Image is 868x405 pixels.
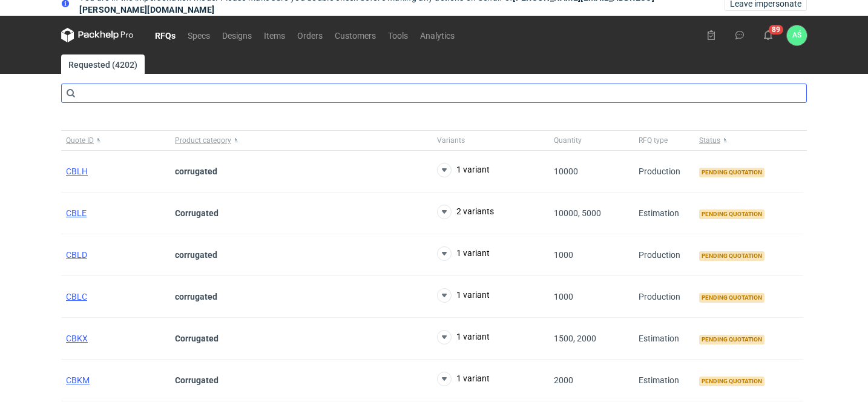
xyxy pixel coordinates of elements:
[554,166,578,176] span: 10000
[414,28,461,42] a: Analytics
[382,28,414,42] a: Tools
[554,208,601,218] span: 10000, 5000
[329,28,382,42] a: Customers
[175,375,219,385] strong: Corrugated
[758,25,778,45] button: 89
[437,288,490,303] button: 1 variant
[699,293,764,303] span: Pending quotation
[634,193,694,234] div: Estimation
[634,151,694,193] div: Production
[699,251,764,261] span: Pending quotation
[258,28,291,42] a: Items
[634,318,694,360] div: Estimation
[66,208,87,218] a: CBLE
[175,334,219,343] strong: Corrugated
[699,209,764,219] span: Pending quotation
[554,136,582,145] span: Quantity
[170,131,432,150] button: Product category
[175,250,217,260] strong: corrugated
[61,28,134,42] svg: Packhelp Pro
[437,163,490,177] button: 1 variant
[639,136,668,145] span: RFQ type
[182,28,216,42] a: Specs
[634,276,694,318] div: Production
[175,292,217,301] strong: corrugated
[694,131,803,150] button: Status
[699,168,764,177] span: Pending quotation
[61,131,170,150] button: Quote ID
[787,25,807,45] button: AŚ
[66,136,94,145] span: Quote ID
[175,166,217,176] strong: corrugated
[437,372,490,386] button: 1 variant
[175,136,231,145] span: Product category
[66,292,87,301] a: CBLC
[787,25,807,45] div: Adrian Świerżewski
[437,330,490,344] button: 1 variant
[66,250,87,260] a: CBLD
[699,377,764,386] span: Pending quotation
[554,292,573,301] span: 1000
[554,375,573,385] span: 2000
[634,360,694,401] div: Estimation
[175,208,219,218] strong: Corrugated
[291,28,329,42] a: Orders
[66,166,88,176] a: CBLH
[216,28,258,42] a: Designs
[634,234,694,276] div: Production
[699,136,720,145] span: Status
[61,54,145,74] a: Requested (4202)
[149,28,182,42] a: RFQs
[699,335,764,344] span: Pending quotation
[66,334,88,343] a: CBKX
[437,246,490,261] button: 1 variant
[554,334,596,343] span: 1500, 2000
[554,250,573,260] span: 1000
[66,375,90,385] a: CBKM
[437,205,494,219] button: 2 variants
[437,136,465,145] span: Variants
